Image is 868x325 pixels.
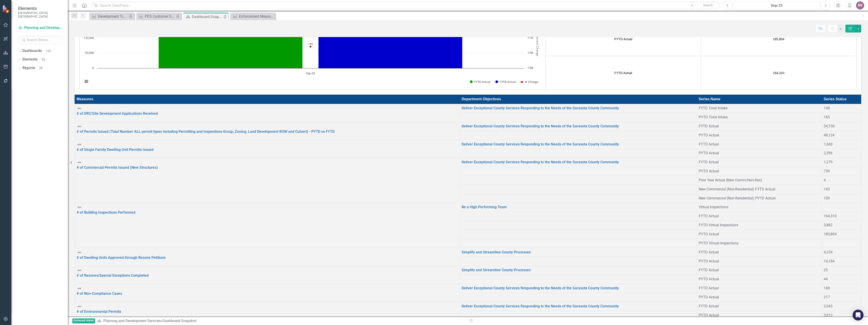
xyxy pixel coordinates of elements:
[701,56,856,90] td: 164,310
[145,14,175,19] div: PDS Customer Service (Copy) w/ Accela
[699,250,719,254] span: FYTD Actual
[822,203,861,212] td: Double-Click to Edit
[81,21,544,89] div: Chart. Highcharts interactive chart.
[75,140,460,158] td: Double-Click to Edit Right Click for Context Menu
[520,80,538,84] button: Show % Change
[824,115,830,119] span: 165
[699,223,738,227] span: FYTD Virtual Inspections
[462,160,619,164] a: Deliver Exceptional County Services Responding to the Needs of the Sarasota County Community
[462,142,619,146] a: Deliver Exceptional County Services Responding to the Needs of the Sarasota County Community
[77,205,82,210] img: Not Defined
[77,255,166,260] a: # of Dwelling Units Approved through Rezone Petitions
[699,196,776,200] span: New Commercial (Non-Residential) PYTD Actual
[853,310,863,320] div: Open Intercom Messenger
[462,97,695,102] div: Department Objectives
[98,14,128,19] div: Development Trends
[92,66,94,70] text: 0
[163,319,196,323] div: Dashboard Snapshot
[546,22,701,56] td: PYTD Actual
[77,273,149,278] a: # of Rezones/Special Exceptions Completed
[85,51,94,55] text: 60,000
[310,46,311,48] path: Sep-25, -11.56810402. % Change.
[462,304,619,308] a: Deliver Exceptional County Services Responding to the Needs of the Sarasota County Community
[824,250,833,254] span: 4,234
[44,49,53,53] div: 105
[735,3,818,8] div: Sep-25
[75,302,460,320] td: Double-Click to Edit Right Click for Context Menu
[77,286,82,291] img: Not Defined
[535,35,540,56] text: Percent Change
[460,284,697,293] td: Double-Click to Edit Right Click for Context Menu
[77,304,82,309] img: Not Defined
[97,318,465,324] div: »
[77,250,82,255] img: Not Defined
[824,286,830,290] span: 168
[103,319,161,323] a: Planning and Development Services
[699,304,719,308] span: FYTD Actual
[699,142,719,146] span: FYTD Actual
[462,250,531,254] a: Simplify and Streamline County Processes
[697,203,822,212] td: Double-Click to Edit
[192,14,223,20] div: Dashboard Snapshot
[699,259,719,263] span: PYTD Actual
[824,97,859,102] div: Series Status
[460,302,697,311] td: Double-Click to Edit Right Click for Context Menu
[2,5,10,13] img: ClearPoint Strategy
[75,122,460,140] td: Double-Click to Edit Right Click for Context Menu
[546,56,701,90] td: FYTD Actual
[75,248,460,266] td: Double-Click to Edit Right Click for Context Menu
[824,259,835,263] span: 14,184
[699,160,719,164] span: FYTD Actual
[75,104,460,122] td: Double-Click to Edit Right Click for Context Menu
[824,268,828,272] span: 25
[318,27,462,68] g: FYTD Actual, series 2 of 3. Bar series with 1 bar. Y axis, values.
[77,268,82,273] img: Not Defined
[699,151,719,155] span: PYTD Actual
[824,178,826,182] span: 4
[824,223,833,227] span: 3,882
[239,14,274,19] div: Enforcement Measures
[699,178,762,182] span: Prior Year Actual (New Comm/Non-Res)
[495,80,516,84] button: Show FYTD Actual
[699,187,775,191] span: New Commercial (Non-Residential) FYTD Actual
[231,14,274,19] a: Enforcement Measures
[699,241,738,245] span: PYTD Virtual Inspections
[699,124,719,128] span: FYTD Actual
[699,106,727,110] span: FYTD Total Intake
[699,115,728,119] span: PYTD Total Intake
[77,309,121,314] a: # of Environmental Permits
[824,295,830,299] span: 217
[824,277,828,281] span: 44
[318,27,462,68] path: Sep-25, 164,310. FYTD Actual.
[856,1,864,9] div: RV
[40,58,47,61] div: 50
[310,46,311,48] g: % Change, series 3 of 3. Line with 1 data point. Y axis, Percent Change.
[77,97,458,102] div: Measures
[527,36,533,40] text: -11%
[77,129,335,134] a: # of Permits Issued (Total Number-ALL permit types including Permitting and Inspections Group, Zo...
[699,214,719,218] span: FYTD Actual
[824,151,833,155] span: 2,396
[460,140,697,149] td: Double-Click to Edit Right Click for Context Menu
[22,65,35,71] a: Reports
[462,286,619,290] a: Deliver Exceptional County Services Responding to the Needs of the Sarasota County Community
[824,124,835,128] span: 54,750
[90,14,128,19] a: Development Trends
[824,169,830,173] span: 739
[824,196,830,200] span: 109
[824,187,830,191] span: 143
[462,205,507,209] a: Be a High Performing Team
[460,203,697,212] td: Double-Click to Edit Right Click for Context Menu
[824,232,837,236] span: 185,804
[701,22,856,56] td: 185,804
[699,286,719,290] span: FYTD Actual
[18,11,63,19] small: [GEOGRAPHIC_DATA], [GEOGRAPHIC_DATA]
[699,277,719,281] span: PYTD Actual
[733,1,820,9] button: Sep-25
[460,158,697,167] td: Double-Click to Edit Right Click for Context Menu
[77,165,158,170] a: # of Commercial Permits Issued (New Structures)
[696,2,719,9] button: Search
[699,295,719,299] span: PYTD Actual
[462,124,619,128] a: Deliver Exceptional County Services Responding to the Needs of the Sarasota County Community
[22,48,42,54] a: Dashboards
